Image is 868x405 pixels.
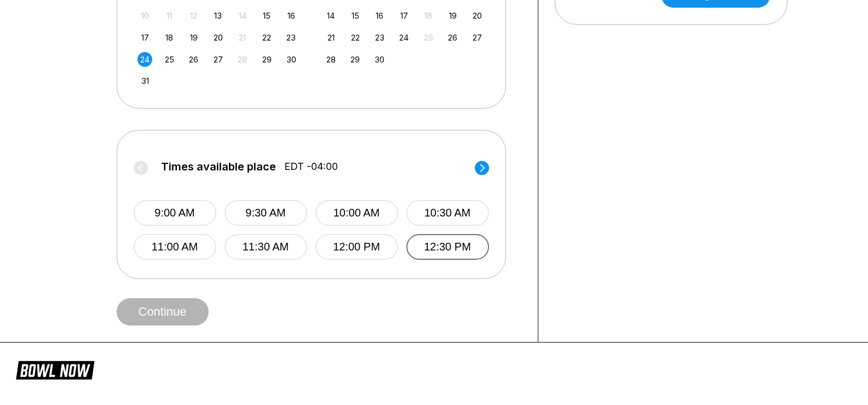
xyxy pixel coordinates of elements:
span: EDT -04:00 [284,161,338,173]
button: 9:30 AM [225,200,307,226]
div: Not available Thursday, September 18th, 2025 [421,8,436,23]
button: 12:00 PM [315,234,398,260]
div: Choose Monday, September 22nd, 2025 [348,30,363,45]
div: Choose Wednesday, August 27th, 2025 [211,52,226,67]
div: Choose Tuesday, September 16th, 2025 [372,8,387,23]
div: Choose Friday, September 26th, 2025 [445,30,460,45]
span: Times available place [161,161,276,173]
div: Not available Thursday, August 28th, 2025 [235,52,250,67]
div: Choose Sunday, August 17th, 2025 [137,30,152,45]
div: Choose Wednesday, September 24th, 2025 [396,30,411,45]
div: Choose Saturday, September 20th, 2025 [470,8,485,23]
div: Choose Sunday, August 24th, 2025 [137,52,152,67]
div: Not available Sunday, August 10th, 2025 [137,8,152,23]
div: Choose Tuesday, August 19th, 2025 [186,30,201,45]
div: Choose Friday, August 22nd, 2025 [260,30,274,45]
div: Choose Saturday, August 16th, 2025 [284,8,298,23]
div: Choose Wednesday, August 13th, 2025 [211,8,226,23]
div: Choose Friday, August 15th, 2025 [260,8,274,23]
div: Choose Tuesday, September 23rd, 2025 [372,30,387,45]
button: 12:30 PM [406,234,489,260]
div: Choose Saturday, August 30th, 2025 [284,52,298,67]
div: Choose Wednesday, September 17th, 2025 [396,8,411,23]
div: Not available Tuesday, August 12th, 2025 [186,8,201,23]
div: Choose Saturday, September 27th, 2025 [470,30,485,45]
div: Not available Monday, August 11th, 2025 [162,8,177,23]
div: Choose Friday, September 19th, 2025 [445,8,460,23]
div: Choose Sunday, September 14th, 2025 [324,8,338,23]
button: 11:30 AM [225,234,307,260]
div: Choose Monday, September 29th, 2025 [348,52,363,67]
div: Choose Sunday, September 28th, 2025 [324,52,338,67]
div: Choose Saturday, August 23rd, 2025 [284,30,298,45]
div: Choose Tuesday, August 26th, 2025 [186,52,201,67]
div: Not available Thursday, August 21st, 2025 [235,30,250,45]
div: Choose Sunday, August 31st, 2025 [137,73,152,88]
div: Choose Sunday, September 21st, 2025 [324,30,338,45]
div: Choose Tuesday, September 30th, 2025 [372,52,387,67]
div: Not available Thursday, September 25th, 2025 [421,30,436,45]
div: Choose Wednesday, August 20th, 2025 [211,30,226,45]
div: Choose Monday, August 25th, 2025 [162,52,177,67]
div: Not available Thursday, August 14th, 2025 [235,8,250,23]
button: 9:00 AM [134,200,216,226]
div: Choose Monday, August 18th, 2025 [162,30,177,45]
div: Choose Friday, August 29th, 2025 [260,52,274,67]
button: 11:00 AM [134,234,216,260]
button: 10:30 AM [406,200,489,226]
button: 10:00 AM [315,200,398,226]
div: Choose Monday, September 15th, 2025 [348,8,363,23]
